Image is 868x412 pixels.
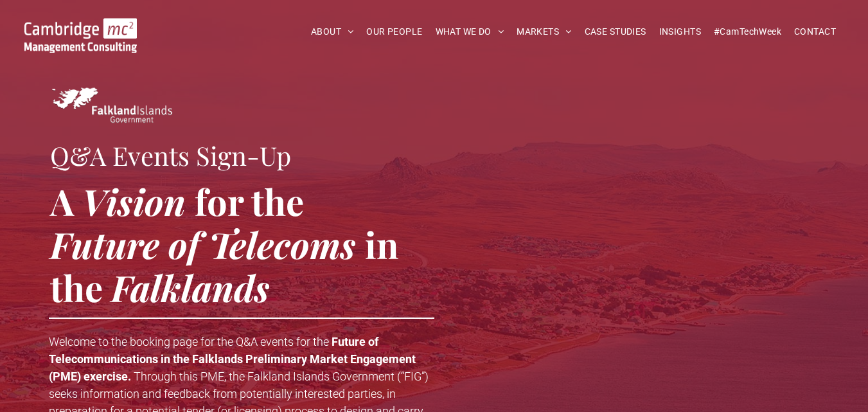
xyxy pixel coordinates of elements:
a: OUR PEOPLE [360,22,429,42]
span: the [50,263,103,311]
a: WHAT WE DO [429,22,511,42]
span: Vision [82,177,186,225]
a: CASE STUDIES [578,22,653,42]
a: #CamTechWeek [707,22,788,42]
span: Future of Telecoms [50,220,356,268]
span: Through this PME, [134,370,226,383]
span: Q&A Events Sign-Up [50,138,291,172]
span: Falklands [111,263,270,311]
span: Welcome to the booking page for the Q&A events for the [49,335,329,348]
a: MARKETS [510,22,578,42]
a: CONTACT [788,22,842,42]
a: INSIGHTS [653,22,707,42]
span: for the [195,177,304,225]
a: ABOUT [305,22,360,42]
img: Cambridge MC Logo [24,18,137,53]
strong: Future of Telecommunications in the Falklands Preliminary Market Engagement (PME) exercise. [49,335,416,383]
span: A [50,177,74,225]
span: in [365,220,398,268]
